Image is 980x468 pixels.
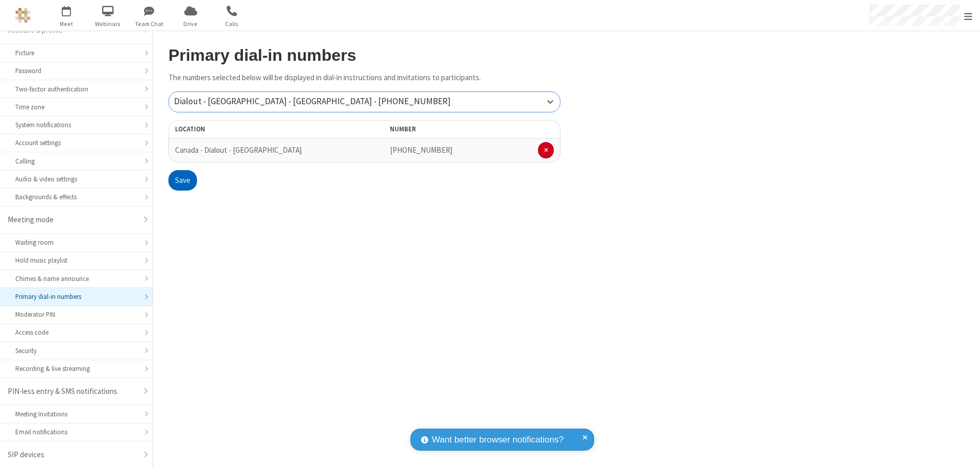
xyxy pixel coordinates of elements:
span: Meet [47,19,86,29]
span: Drive [171,19,210,29]
th: Location [168,120,325,138]
div: Email notifications [15,427,137,437]
span: Want better browser notifications? [432,433,563,447]
div: Meeting mode [8,214,137,226]
div: Access code [15,327,137,337]
div: Security [15,346,137,356]
div: Password [15,66,137,76]
div: Time zone [15,102,137,112]
span: Webinars [89,19,127,29]
div: Primary dial-in numbers [15,292,137,301]
div: SIP devices [8,449,137,461]
button: Save [168,170,197,191]
div: Two-factor authentication [15,84,137,94]
div: Recording & live streaming [15,364,137,373]
span: [PHONE_NUMBER] [390,145,452,155]
span: Dialout - [GEOGRAPHIC_DATA] - [GEOGRAPHIC_DATA] - [PHONE_NUMBER] [174,96,451,107]
div: Calling [15,156,137,166]
span: Calls [213,19,251,29]
div: PIN-less entry & SMS notifications [8,386,137,397]
div: System notifications [15,120,137,130]
div: Moderator PIN [15,310,137,319]
td: Canada - Dialout - [GEOGRAPHIC_DATA] [168,138,325,162]
div: Picture [15,48,137,58]
div: Account settings [15,138,137,148]
img: QA Selenium DO NOT DELETE OR CHANGE [15,8,31,23]
h2: Primary dial-in numbers [168,46,560,64]
p: The numbers selected below will be displayed in dial-in instructions and invitations to participa... [168,72,560,84]
div: Chimes & name announce [15,274,137,284]
div: Waiting room [15,238,137,247]
div: Backgrounds & effects [15,192,137,202]
div: Audio & video settings [15,174,137,184]
div: Hold music playlist [15,255,137,265]
span: Team Chat [130,19,168,29]
th: Number [384,120,560,138]
div: Meeting Invitations [15,409,137,419]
